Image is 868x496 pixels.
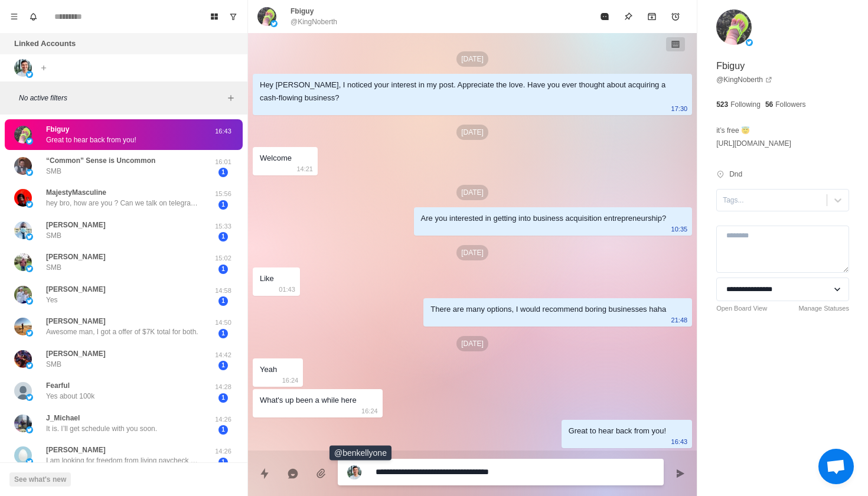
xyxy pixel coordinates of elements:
[224,91,238,105] button: Add filters
[5,7,24,26] button: Menu
[37,61,51,75] button: Add account
[430,303,666,316] div: There are many options, I would recommend boring businesses haha
[46,220,106,230] p: [PERSON_NAME]
[26,362,33,369] img: picture
[26,458,33,465] img: picture
[208,126,238,136] p: 16:43
[26,426,33,433] img: picture
[224,7,243,26] button: Show unread conversations
[24,7,43,26] button: Notifications
[218,168,228,177] span: 1
[716,304,767,314] a: Open Board View
[46,135,136,145] p: Great to hear back from you!
[746,39,753,46] img: picture
[730,99,761,110] p: Following
[716,9,752,45] img: picture
[46,359,61,370] p: SMB
[46,327,198,337] p: Awesome man, I got a offer of $7K total for both.
[46,316,106,327] p: [PERSON_NAME]
[46,187,106,198] p: MajestyMasculine
[253,462,276,485] button: Quick replies
[208,415,238,425] p: 14:26
[26,329,33,337] img: picture
[456,125,488,140] p: [DATE]
[671,223,688,236] p: 10:35
[765,99,773,110] p: 56
[818,449,854,484] div: Open chat
[14,446,32,464] img: picture
[208,253,238,263] p: 15:02
[9,472,71,487] button: See what's new
[14,286,32,304] img: picture
[291,6,314,17] p: Fbiguy
[208,221,238,231] p: 15:33
[569,425,666,438] div: Great to hear back from you!
[26,298,33,305] img: picture
[218,361,228,370] span: 1
[46,348,106,359] p: [PERSON_NAME]
[26,394,33,401] img: picture
[716,59,745,73] p: Fbiguy
[46,166,61,177] p: SMB
[46,284,106,295] p: [PERSON_NAME]
[14,126,32,143] img: picture
[257,7,276,26] img: picture
[208,350,238,360] p: 14:42
[456,336,488,351] p: [DATE]
[46,124,69,135] p: Fbiguy
[218,329,228,338] span: 1
[456,51,488,67] p: [DATE]
[26,265,33,272] img: picture
[46,423,157,434] p: It is. I’ll get schedule with you soon.
[270,20,278,27] img: picture
[14,350,32,368] img: picture
[640,5,664,28] button: Archive
[671,102,688,115] p: 17:30
[46,230,61,241] p: SMB
[14,382,32,400] img: picture
[46,155,155,166] p: “Common” Sense is Uncommon
[208,189,238,199] p: 15:56
[26,138,33,145] img: picture
[46,413,80,423] p: J_Michael
[296,162,313,175] p: 14:21
[616,5,640,28] button: Pin
[208,157,238,167] p: 16:01
[421,212,667,225] div: Are you interested in getting into business acquisition entrepreneurship?
[46,445,106,455] p: [PERSON_NAME]
[218,458,228,467] span: 1
[456,245,488,260] p: [DATE]
[46,262,61,273] p: SMB
[671,314,688,327] p: 21:48
[14,318,32,335] img: picture
[208,382,238,392] p: 14:28
[208,286,238,296] p: 14:58
[775,99,805,110] p: Followers
[456,185,488,200] p: [DATE]
[716,99,728,110] p: 523
[14,415,32,432] img: picture
[14,253,32,271] img: picture
[46,252,106,262] p: [PERSON_NAME]
[281,462,305,485] button: Reply with AI
[46,391,94,402] p: Yes about 100k
[14,157,32,175] img: picture
[208,318,238,328] p: 14:50
[361,404,378,417] p: 16:24
[26,201,33,208] img: picture
[291,17,337,27] p: @KingNoberth
[260,152,292,165] div: Welcome
[14,221,32,239] img: picture
[46,455,200,466] p: I am looking for freedom from living paycheck to paycheck. I am looking for more of a challenge a...
[798,304,849,314] a: Manage Statuses
[668,462,692,485] button: Send message
[218,296,228,306] span: 1
[347,465,361,479] img: picture
[14,38,76,50] p: Linked Accounts
[716,124,791,150] p: it’s free 😇 [URL][DOMAIN_NAME]
[46,198,200,208] p: hey bro, how are you ? Can we talk on telegram? Here’s my telegram acc - [URL][DOMAIN_NAME]
[309,462,333,485] button: Add media
[260,79,666,105] div: Hey [PERSON_NAME], I noticed your interest in my post. Appreciate the love. Have you ever thought...
[46,295,58,305] p: Yes
[664,5,687,28] button: Add reminder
